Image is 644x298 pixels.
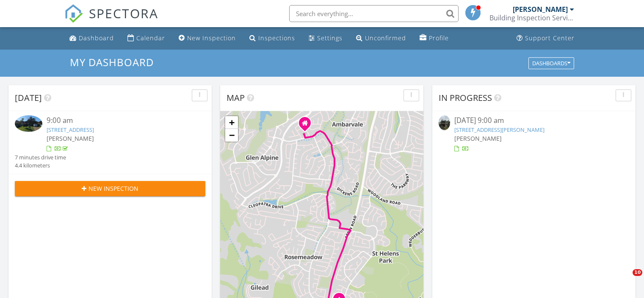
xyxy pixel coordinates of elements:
[225,129,238,142] a: Zoom out
[525,34,575,42] div: Support Center
[89,4,158,22] span: SPECTORA
[439,115,629,153] a: [DATE] 9:00 am [STREET_ADDRESS][PERSON_NAME] [PERSON_NAME]
[79,34,114,42] div: Dashboard
[528,57,574,69] button: Dashboards
[439,92,492,103] span: In Progress
[64,11,158,29] a: SPECTORA
[15,181,205,196] button: New Inspection
[15,162,66,170] div: 4.4 kilometers
[70,55,154,69] span: My Dashboard
[15,153,66,162] div: 7 minutes drive time
[454,126,544,134] a: [STREET_ADDRESS][PERSON_NAME]
[633,269,642,276] span: 10
[258,34,295,42] div: Inspections
[47,134,94,142] span: [PERSON_NAME]
[513,5,568,14] div: [PERSON_NAME]
[489,14,574,22] div: Building Inspection Services
[429,34,449,42] div: Profile
[439,115,450,130] img: 9292117%2Fcover_photos%2FH5xQUyzgxPOTA9mZsF0Q%2Fsmall.jpg
[416,31,452,46] a: Profile
[615,269,636,290] iframe: Intercom live chat
[47,126,94,134] a: [STREET_ADDRESS]
[88,184,138,193] span: New Inspection
[317,34,343,42] div: Settings
[124,31,169,46] a: Calendar
[365,34,406,42] div: Unconfirmed
[15,115,42,132] img: 9364547%2Fcover_photos%2FDANZYCdhxjPp2mlhTGF6%2Fsmall.jpg
[47,115,190,126] div: 9:00 am
[305,123,310,128] div: 8 Maylie Close, Ambarvale NSW 2560
[187,34,236,42] div: New Inspection
[289,5,459,22] input: Search everything...
[513,31,578,46] a: Support Center
[353,31,409,46] a: Unconfirmed
[175,31,239,46] a: New Inspection
[532,60,570,66] div: Dashboards
[225,116,238,129] a: Zoom in
[66,31,117,46] a: Dashboard
[454,115,613,126] div: [DATE] 9:00 am
[454,134,502,142] span: [PERSON_NAME]
[64,4,83,23] img: The Best Home Inspection Software - Spectora
[15,92,42,103] span: [DATE]
[136,34,165,42] div: Calendar
[227,92,245,103] span: Map
[246,31,299,46] a: Inspections
[305,31,346,46] a: Settings
[15,115,205,170] a: 9:00 am [STREET_ADDRESS] [PERSON_NAME] 7 minutes drive time 4.4 kilometers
